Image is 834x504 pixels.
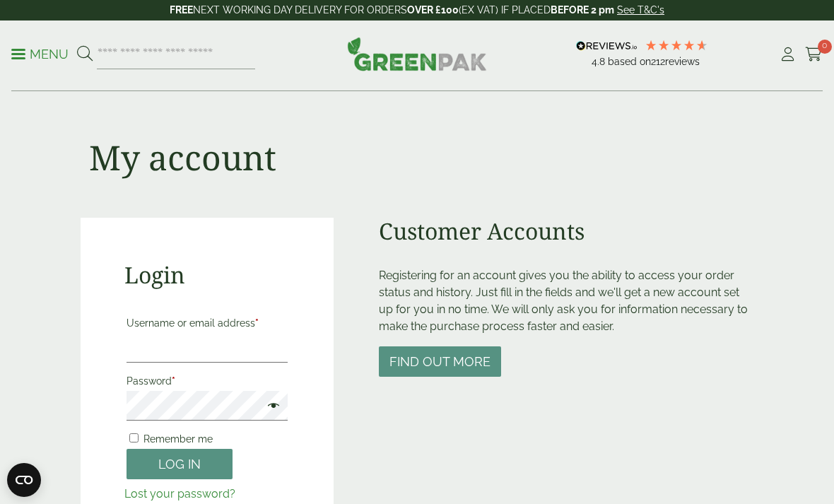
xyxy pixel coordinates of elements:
[551,4,614,16] strong: BEFORE 2 pm
[170,4,193,16] strong: FREE
[124,487,235,500] a: Lost your password?
[608,56,651,67] span: Based on
[127,449,233,479] button: Log in
[379,218,753,245] h2: Customer Accounts
[379,346,501,377] button: Find out more
[129,433,139,443] input: Remember me
[665,56,700,67] span: reviews
[576,41,638,51] img: REVIEWS.io
[124,262,290,288] h2: Login
[127,313,288,333] label: Username or email address
[11,46,69,60] a: Menu
[89,137,276,178] h1: My account
[407,4,459,16] strong: OVER £100
[11,46,69,63] p: Menu
[805,47,823,61] i: Cart
[143,433,213,445] span: Remember me
[127,371,288,391] label: Password
[617,4,664,16] a: See T&C's
[805,44,823,65] a: 0
[7,463,41,497] button: Open CMP widget
[779,47,797,61] i: My Account
[651,56,665,67] span: 212
[347,37,487,71] img: GreenPak Supplies
[592,56,608,67] span: 4.8
[645,39,708,52] div: 4.79 Stars
[818,40,832,54] span: 0
[379,267,753,335] p: Registering for an account gives you the ability to access your order status and history. Just fi...
[379,356,501,369] a: Find out more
